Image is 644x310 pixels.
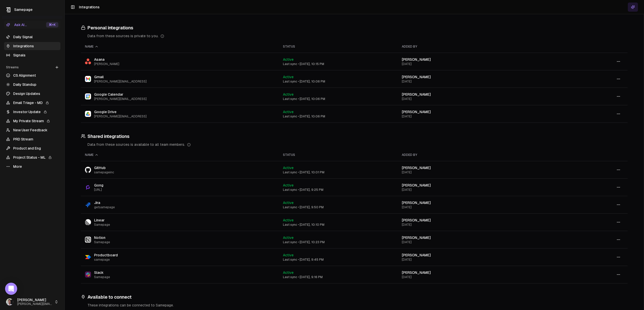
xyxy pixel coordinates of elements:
[283,183,294,187] span: Active
[283,114,394,118] div: Last sync • [DATE], 10:06 PM
[402,45,552,49] div: Added by
[94,270,110,275] span: Slack
[283,97,394,101] div: Last sync • [DATE], 10:06 PM
[283,236,294,240] span: Active
[402,110,431,114] span: [PERSON_NAME]
[283,170,394,174] div: Last sync • [DATE], 10:01 PM
[402,79,552,84] div: [DATE]
[94,183,103,188] span: Gong
[94,200,115,205] span: Jira
[402,75,431,79] span: [PERSON_NAME]
[85,111,91,117] img: Google Drive
[402,258,552,262] div: [DATE]
[94,79,147,84] span: [PERSON_NAME][EMAIL_ADDRESS]
[94,165,114,170] span: GitHub
[94,223,110,227] span: Samepage
[85,202,91,208] img: Jira
[283,57,294,61] span: Active
[4,117,60,125] a: My Private Stream
[85,184,91,190] img: Gong
[402,62,552,66] div: [DATE]
[46,22,58,28] div: ⌘ +K
[283,201,294,205] span: Active
[283,166,294,170] span: Active
[94,97,147,101] span: [PERSON_NAME][EMAIL_ADDRESS]
[94,170,114,174] span: samepageinc
[17,302,52,306] span: [PERSON_NAME][EMAIL_ADDRESS]
[283,75,294,79] span: Active
[85,93,91,99] img: Google Calendar
[283,253,294,257] span: Active
[283,275,394,279] div: Last sync • [DATE], 9:16 PM
[94,205,115,209] span: getsamepage
[81,294,628,301] h3: Available to connect
[85,153,275,157] div: Name
[85,167,91,173] img: GitHub
[85,45,275,49] div: Name
[402,183,431,187] span: [PERSON_NAME]
[283,258,394,262] div: Last sync • [DATE], 9:45 PM
[402,97,552,101] div: [DATE]
[94,62,119,66] span: [PERSON_NAME]
[81,133,628,140] h3: Shared integrations
[4,71,60,79] a: CS Alignment
[94,253,118,258] span: Productboard
[283,271,294,275] span: Active
[87,303,628,308] div: These integrations can be connected to Samepage.
[87,33,628,38] div: Data from these sources is private to you.
[283,153,394,157] div: Status
[94,218,110,223] span: Linear
[402,218,431,222] span: [PERSON_NAME]
[94,188,103,192] span: [URL]
[94,275,110,279] span: Samepage
[6,22,27,27] div: Ask AI...
[283,79,394,84] div: Last sync • [DATE], 10:06 PM
[283,45,394,49] div: Status
[402,253,431,257] span: [PERSON_NAME]
[85,58,91,64] img: Asana
[402,201,431,205] span: [PERSON_NAME]
[94,109,147,114] span: Google Drive
[17,298,52,302] span: [PERSON_NAME]
[4,33,60,41] a: Daily Signal
[4,153,60,161] a: Project Status - ML
[402,236,431,240] span: [PERSON_NAME]
[4,51,60,59] a: Signals
[79,5,100,10] h1: Integrations
[283,188,394,192] div: Last sync • [DATE], 9:25 PM
[283,240,394,244] div: Last sync • [DATE], 10:23 PM
[94,92,147,97] span: Google Calendar
[4,296,60,308] button: [PERSON_NAME][PERSON_NAME][EMAIL_ADDRESS]
[14,8,33,12] span: Samepage
[81,24,628,31] h3: Personal integrations
[4,135,60,143] a: PRD Stream
[4,108,60,116] a: Investor Update
[402,188,552,192] div: [DATE]
[94,74,147,79] span: Gmail
[85,272,91,278] img: Slack
[85,219,91,225] img: Linear
[4,162,60,171] a: More
[402,205,552,209] div: [DATE]
[4,144,60,152] a: Product and Eng
[402,223,552,227] div: [DATE]
[94,235,110,240] span: Notion
[402,153,552,157] div: Added by
[283,218,294,222] span: Active
[4,42,60,50] a: Integrations
[283,110,294,114] span: Active
[402,271,431,275] span: [PERSON_NAME]
[283,223,394,227] div: Last sync • [DATE], 10:10 PM
[4,99,60,107] a: Email Triage - MD
[402,92,431,96] span: [PERSON_NAME]
[94,258,118,262] span: samepage
[283,62,394,66] div: Last sync • [DATE], 10:15 PM
[94,57,119,62] span: Asana
[4,21,60,29] button: Ask AI...⌘+K
[402,114,552,118] div: [DATE]
[4,126,60,134] a: New User Feedback
[402,240,552,244] div: [DATE]
[85,254,91,260] img: Productboard
[402,166,431,170] span: [PERSON_NAME]
[85,76,91,82] img: Gmail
